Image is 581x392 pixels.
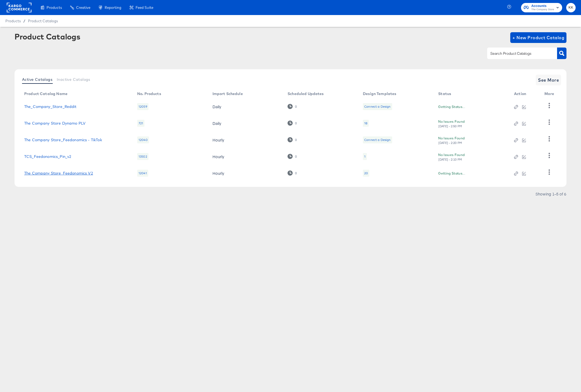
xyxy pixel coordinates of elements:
[295,171,297,175] div: 0
[137,120,144,127] div: 721
[536,75,561,85] button: See More
[5,19,21,23] span: Products
[47,5,62,10] span: Products
[136,5,153,10] span: Feed Suite
[137,92,161,96] div: No. Products
[208,132,284,148] td: Hourly
[363,120,369,127] div: 18
[208,165,284,182] td: Hourly
[24,104,77,109] a: The_Company_Store_Reddit
[364,171,368,175] div: 20
[288,170,297,176] div: 0
[288,92,324,96] div: Scheduled Updates
[288,154,297,159] div: 0
[22,77,52,82] span: Active Catalogs
[208,115,284,132] td: Daily
[512,34,564,41] span: + New Product Catalog
[137,170,148,177] div: 12041
[137,153,148,160] div: 13502
[105,5,121,10] span: Reporting
[566,3,576,12] button: KK
[24,154,71,159] a: TCS_Feedonomics_Pin_v2
[57,77,90,82] span: Inactive Catalogs
[295,105,297,108] div: 0
[288,104,297,109] div: 0
[364,154,366,159] div: 1
[531,8,554,12] span: The Company Store
[540,90,561,98] th: More
[364,104,391,109] div: Connect a Design
[24,138,102,142] a: The Company Store_Feedonomics - TikTok
[24,171,93,175] a: The Company Store_Feedonomics V2
[363,153,367,160] div: 1
[363,92,396,96] div: Design Templates
[363,170,369,177] div: 20
[363,136,392,143] div: Connect a Design
[531,3,554,9] span: Accounts
[208,98,284,115] td: Daily
[295,121,297,125] div: 0
[15,32,80,41] div: Product Catalogs
[510,90,540,98] th: Action
[364,121,367,125] div: 18
[364,138,391,142] div: Connect a Design
[434,90,510,98] th: Status
[288,137,297,142] div: 0
[568,5,573,11] span: KK
[521,3,562,12] button: AccountsThe Company Store
[538,76,559,84] span: See More
[295,138,297,142] div: 0
[295,155,297,158] div: 0
[28,19,58,23] a: Product Catalogs
[288,121,297,126] div: 0
[510,32,566,43] button: + New Product Catalog
[76,5,90,10] span: Creative
[212,92,243,96] div: Import Schedule
[24,121,86,125] a: The Company Store Dynamo PLV
[208,148,284,165] td: Hourly
[21,19,28,23] span: /
[489,50,547,57] input: Search Product Catalogs
[535,192,566,196] div: Showing 1–5 of 6
[363,103,392,110] div: Connect a Design
[24,92,68,96] div: Product Catalog Name
[137,136,149,143] div: 12040
[137,103,148,110] div: 12059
